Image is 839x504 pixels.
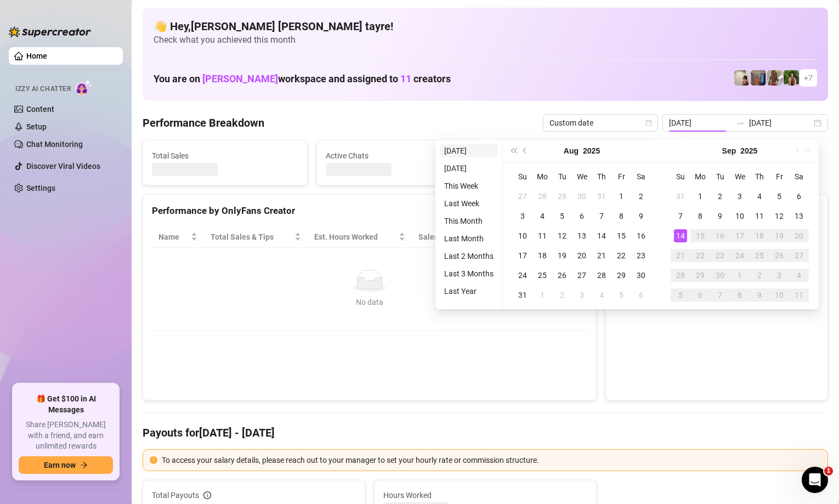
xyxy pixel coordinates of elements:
span: info-circle [203,491,211,499]
div: Est. Hours Worked [314,231,396,243]
span: Custom date [549,115,651,131]
span: Total Payouts [152,489,199,501]
span: to [736,118,745,127]
span: Total Sales & Tips [211,231,292,243]
span: arrow-right [80,461,88,469]
span: Izzy AI Chatter [15,84,71,94]
th: Sales / Hour [412,226,491,248]
span: 1 [824,467,833,475]
span: Check what you achieved this month [154,34,817,46]
a: Content [26,105,54,114]
input: Start date [669,117,732,129]
h4: Performance Breakdown [143,115,264,131]
img: Wayne [751,70,766,86]
iframe: Intercom live chat [802,467,828,493]
span: 🎁 Get $100 in AI Messages [19,394,113,415]
img: AI Chatter [75,80,92,95]
span: Earn now [44,461,76,469]
a: Setup [26,122,47,131]
button: Earn nowarrow-right [19,456,113,474]
span: Name [158,231,189,243]
a: Discover Viral Videos [26,162,100,171]
a: Settings [26,184,55,192]
span: Sales / Hour [418,231,475,243]
span: Hours Worked [383,489,587,501]
span: exclamation-circle [150,456,157,464]
div: Performance by OnlyFans Creator [152,203,587,218]
span: 11 [400,73,411,84]
th: Chat Conversion [490,226,587,248]
th: Name [152,226,204,248]
a: Home [26,52,47,60]
span: Messages Sent [499,150,645,162]
span: swap-right [736,118,745,127]
h4: Payouts for [DATE] - [DATE] [143,425,828,440]
span: Total Sales [152,150,298,162]
span: [PERSON_NAME] [202,73,278,84]
span: + 7 [804,72,813,84]
img: Ralphy [734,70,750,86]
h4: 👋 Hey, [PERSON_NAME] [PERSON_NAME] tayre ! [154,19,817,34]
div: No data [163,296,576,308]
input: End date [749,117,812,129]
img: Nathaniel [784,70,799,86]
img: Nathaniel [767,70,783,86]
span: calendar [645,120,652,126]
div: To access your salary details, please reach out to your manager to set your hourly rate or commis... [162,454,821,466]
span: Share [PERSON_NAME] with a friend, and earn unlimited rewards [19,420,113,452]
img: logo-BBDzfeDw.svg [9,26,91,37]
span: Chat Conversion [497,231,572,243]
th: Total Sales & Tips [204,226,308,248]
div: Sales by OnlyFans Creator [615,203,819,218]
a: Chat Monitoring [26,140,83,149]
span: Active Chats [326,150,472,162]
h1: You are on workspace and assigned to creators [154,73,451,85]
